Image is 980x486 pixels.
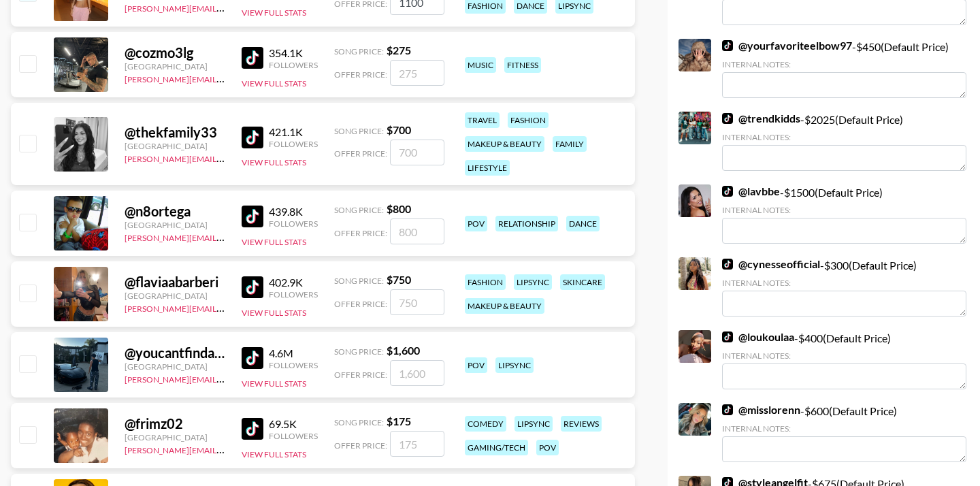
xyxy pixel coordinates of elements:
span: Song Price: [334,46,384,56]
a: [PERSON_NAME][EMAIL_ADDRESS][DOMAIN_NAME] [125,442,326,455]
div: pov [465,216,487,231]
a: [PERSON_NAME][EMAIL_ADDRESS][DOMAIN_NAME] [125,301,326,314]
div: pov [465,357,487,373]
button: View Full Stats [242,157,306,167]
div: Internal Notes: [722,423,966,434]
div: music [465,57,496,73]
div: fashion [465,274,506,290]
div: pov [536,440,559,455]
div: @ frimz02 [125,415,225,432]
strong: $ 800 [387,202,411,215]
div: Followers [269,289,318,299]
a: @yourfavoriteelbow97 [722,39,852,52]
div: lipsync [514,416,553,432]
img: TikTok [722,404,733,415]
img: TikTok [242,206,263,227]
div: reviews [561,416,602,432]
span: Song Price: [334,417,384,427]
img: TikTok [722,40,733,51]
a: @lavbbe [722,184,780,198]
strong: $ 175 [387,415,411,427]
a: @trendkidds [722,112,800,125]
div: lipsync [514,274,552,290]
input: 1,600 [390,360,444,386]
div: 4.6M [269,346,318,360]
div: [GEOGRAPHIC_DATA] [125,220,225,230]
a: [PERSON_NAME][EMAIL_ADDRESS][DOMAIN_NAME] [125,230,326,243]
a: @misslorenn [722,403,800,417]
strong: $ 750 [387,273,411,286]
div: Followers [269,139,318,149]
a: [PERSON_NAME][EMAIL_ADDRESS][DOMAIN_NAME] [125,151,326,164]
div: - $ 450 (Default Price) [722,39,966,98]
div: - $ 1500 (Default Price) [722,184,966,244]
div: - $ 600 (Default Price) [722,403,966,462]
div: relationship [495,216,558,231]
img: TikTok [722,113,733,124]
img: TikTok [242,418,263,440]
span: Song Price: [334,346,384,357]
div: - $ 2025 (Default Price) [722,112,966,171]
div: Internal Notes: [722,351,966,361]
div: Internal Notes: [722,132,966,142]
div: - $ 400 (Default Price) [722,330,966,389]
div: - $ 300 (Default Price) [722,257,966,317]
img: TikTok [722,186,733,197]
button: View Full Stats [242,308,306,318]
img: TikTok [242,276,263,298]
img: TikTok [242,47,263,69]
div: 402.9K [269,276,318,289]
img: TikTok [242,347,263,369]
div: [GEOGRAPHIC_DATA] [125,432,225,442]
div: Internal Notes: [722,278,966,288]
button: View Full Stats [242,378,306,389]
span: Offer Price: [334,148,387,159]
input: 750 [390,289,444,315]
input: 275 [390,60,444,86]
span: Offer Price: [334,228,387,238]
img: TikTok [722,259,733,270]
div: dance [566,216,600,231]
a: @loukoulaa [722,330,794,344]
div: [GEOGRAPHIC_DATA] [125,361,225,372]
input: 700 [390,140,444,165]
div: lifestyle [465,160,510,176]
img: TikTok [242,127,263,148]
div: lipsync [495,357,534,373]
div: [GEOGRAPHIC_DATA] [125,61,225,71]
strong: $ 700 [387,123,411,136]
div: [GEOGRAPHIC_DATA] [125,141,225,151]
div: @ thekfamily33 [125,124,225,141]
span: Song Price: [334,126,384,136]
div: @ n8ortega [125,203,225,220]
span: Offer Price: [334,69,387,80]
strong: $ 275 [387,44,411,56]
span: Offer Price: [334,370,387,380]
div: Internal Notes: [722,59,966,69]
div: travel [465,112,500,128]
img: TikTok [722,331,733,342]
button: View Full Stats [242,78,306,88]
a: @cynesseofficial [722,257,820,271]
span: Song Price: [334,276,384,286]
div: makeup & beauty [465,298,544,314]
div: 439.8K [269,205,318,218]
input: 800 [390,218,444,244]
div: fitness [504,57,541,73]
button: View Full Stats [242,7,306,18]
div: Followers [269,431,318,441]
a: [PERSON_NAME][EMAIL_ADDRESS][DOMAIN_NAME] [125,1,326,14]
div: @ cozmo3lg [125,44,225,61]
span: Offer Price: [334,299,387,309]
div: [GEOGRAPHIC_DATA] [125,291,225,301]
div: Followers [269,218,318,229]
a: [PERSON_NAME][EMAIL_ADDRESS][DOMAIN_NAME] [125,372,326,385]
div: Internal Notes: [722,205,966,215]
div: gaming/tech [465,440,528,455]
input: 175 [390,431,444,457]
div: 421.1K [269,125,318,139]
div: Followers [269,360,318,370]
div: 354.1K [269,46,318,60]
button: View Full Stats [242,449,306,459]
div: @ flaviaabarberi [125,274,225,291]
